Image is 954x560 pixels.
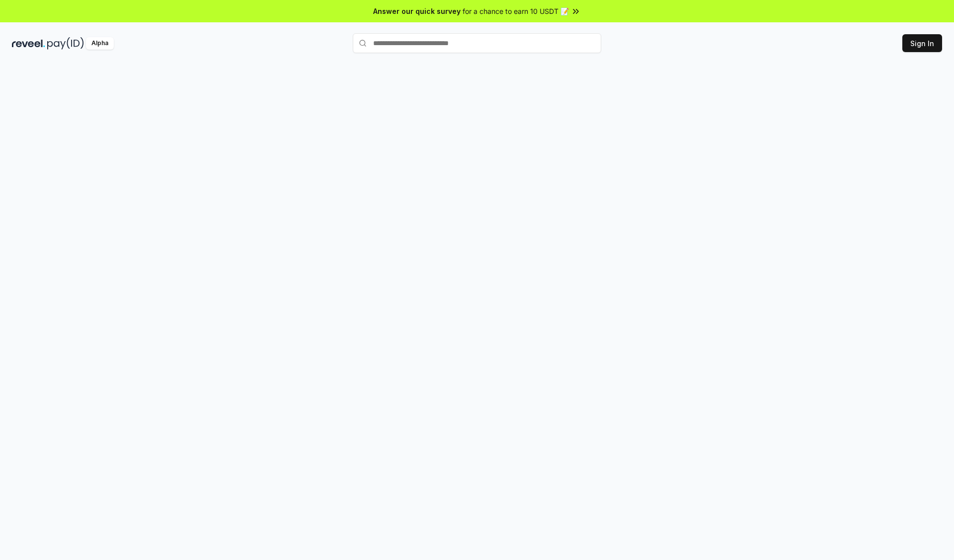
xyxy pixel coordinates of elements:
span: for a chance to earn 10 USDT 📝 [463,6,569,16]
img: pay_id [47,37,84,50]
img: reveel_dark [12,37,45,50]
div: Alpha [86,37,114,50]
span: Answer our quick survey [373,6,461,16]
button: Sign In [902,34,942,52]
